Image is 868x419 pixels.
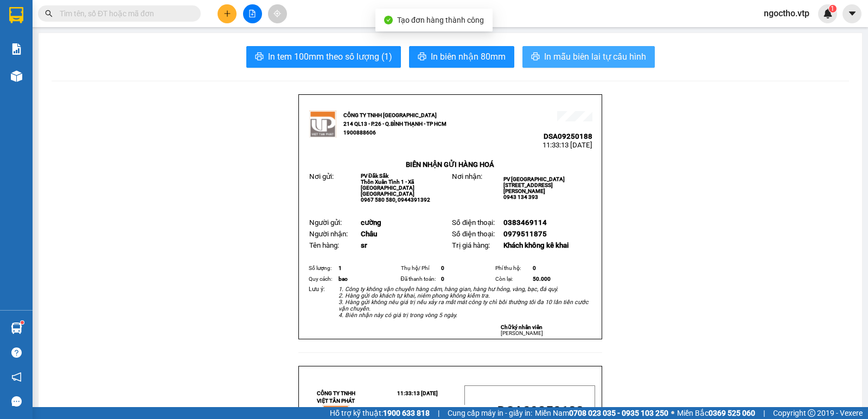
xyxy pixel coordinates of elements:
td: Còn lại: [494,274,532,285]
span: 1 [339,265,342,271]
img: solution-icon [11,43,22,55]
span: notification [11,372,22,382]
strong: 1900 633 818 [383,409,430,417]
span: Khách không kê khai [503,241,569,249]
span: caret-down [847,9,857,18]
button: caret-down [843,4,861,23]
strong: BIÊN NHẬN GỬI HÀNG HOÁ [37,65,126,73]
span: plus [224,10,231,17]
span: bao [339,276,348,282]
span: Nơi nhận: [83,75,100,91]
span: In tem 100mm theo số lượng (1) [268,50,392,63]
button: printerIn mẫu biên lai tự cấu hình [522,46,655,68]
span: Người gửi: [309,218,342,227]
span: Số điện thoại: [452,230,495,238]
span: 0943 134 393 [503,194,538,200]
span: Nơi gửi: [11,75,22,91]
span: [PERSON_NAME] [501,330,543,336]
span: sr [361,241,367,249]
span: PV Đắk Sắk [361,173,388,179]
span: 11:33:13 [DATE] [397,390,438,396]
button: plus [218,4,237,23]
span: Nơi gửi: [309,172,334,181]
span: search [45,10,53,17]
td: Đã thanh toán: [399,274,440,285]
td: Quy cách: [307,274,337,285]
span: copyright [808,409,815,417]
span: PV Đắk Sắk [109,76,137,82]
span: In biên nhận 80mm [431,50,506,63]
span: aim [273,10,281,17]
button: printerIn tem 100mm theo số lượng (1) [246,46,401,68]
span: Miền Bắc [677,407,755,419]
span: DSA09250188 [544,132,592,140]
span: VP 214 [37,76,54,82]
span: file-add [248,10,256,17]
span: DSA09250188 [497,404,584,419]
button: aim [268,4,287,23]
td: Số lượng: [307,263,337,274]
span: printer [531,52,540,62]
img: warehouse-icon [11,70,22,82]
span: 0979511875 [503,230,547,238]
span: 50.000 [533,276,551,282]
img: logo-vxr [9,7,23,23]
span: 21409250516 [105,41,153,49]
span: 0 [533,265,536,271]
span: 1 [831,5,834,12]
span: cường [361,218,381,227]
strong: BIÊN NHẬN GỬI HÀNG HOÁ [406,160,494,169]
button: printerIn biên nhận 80mm [409,46,514,68]
sup: 1 [21,321,24,324]
span: 0 [441,265,444,271]
strong: CÔNG TY TNHH [GEOGRAPHIC_DATA] 214 QL13 - P.26 - Q.BÌNH THẠNH - TP HCM 1900888606 [28,17,88,58]
span: Miền Nam [535,407,668,419]
img: icon-new-feature [823,9,833,18]
span: Lưu ý: [309,286,325,293]
strong: CÔNG TY TNHH VIỆT TÂN PHÁT [317,390,355,404]
span: ⚪️ [671,411,674,415]
span: question-circle [11,347,22,358]
span: Nơi nhận: [452,172,482,181]
span: In mẫu biên lai tự cấu hình [544,50,646,63]
span: 0383469114 [503,218,547,227]
span: Châu [361,230,377,238]
span: [STREET_ADDRESS][PERSON_NAME] [503,182,553,194]
span: Hỗ trợ kỹ thuật: [330,407,430,419]
span: 11:33:13 [DATE] [542,141,592,149]
span: 0 [441,276,444,282]
em: 1. Công ty không vận chuyển hàng cấm, hàng gian, hàng hư hỏng, vàng, bạc, đá quý. 2. Hàng gửi do ... [339,286,589,319]
span: message [11,396,22,407]
span: ngoctho.vtp [755,7,818,20]
img: logo [309,111,336,138]
span: Tên hàng: [309,241,339,249]
strong: 0708 023 035 - 0935 103 250 [569,409,668,417]
span: check-circle [384,16,393,24]
sup: 1 [829,5,837,12]
span: 16:45:53 [DATE] [103,49,153,57]
td: Phí thu hộ: [494,263,532,274]
td: Thụ hộ/ Phí [399,263,440,274]
span: | [438,407,439,419]
span: 0967 580 580, 0944391392 [361,197,430,203]
span: PV [GEOGRAPHIC_DATA] [503,176,565,182]
img: warehouse-icon [11,323,22,334]
span: Tạo đơn hàng thành công [397,16,484,24]
span: | [763,407,765,419]
span: printer [418,52,426,62]
strong: Chữ ký nhân viên [501,324,542,330]
strong: 0369 525 060 [709,409,755,417]
img: logo [11,24,25,51]
span: printer [255,52,264,62]
span: Người nhận: [309,230,348,238]
span: Số điện thoại: [452,218,495,227]
span: Thôn Xuân Tình 1 - Xã [GEOGRAPHIC_DATA] [GEOGRAPHIC_DATA] [361,179,414,197]
span: Cung cấp máy in - giấy in: [448,407,532,419]
strong: CÔNG TY TNHH [GEOGRAPHIC_DATA] 214 QL13 - P.26 - Q.BÌNH THẠNH - TP HCM 1900888606 [343,112,446,136]
span: Trị giá hàng: [452,241,490,249]
input: Tìm tên, số ĐT hoặc mã đơn [60,8,188,20]
button: file-add [243,4,262,23]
